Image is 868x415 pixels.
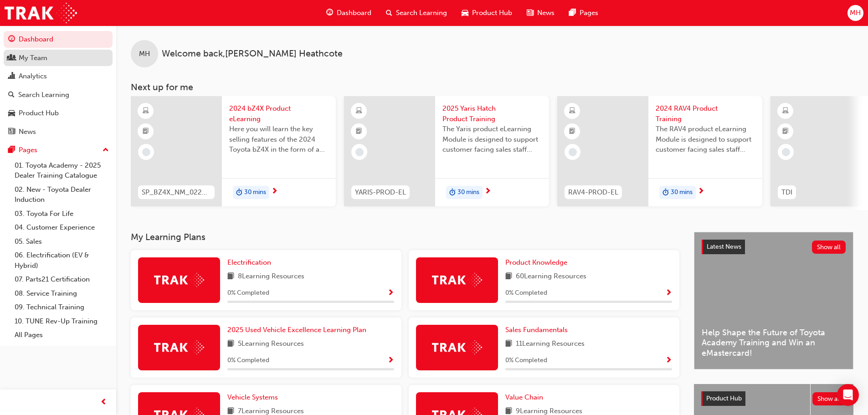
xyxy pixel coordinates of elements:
[505,326,568,334] span: Sales Fundamentals
[387,355,394,366] button: Show Progress
[505,355,547,366] span: 0 % Completed
[671,187,693,198] span: 30 mins
[702,328,846,359] span: Help Shape the Future of Toyota Academy Training and Win an eMastercard!
[4,68,113,85] a: Analytics
[379,4,454,22] a: search-iconSearch Learning
[11,328,113,342] a: All Pages
[337,8,371,18] span: Dashboard
[142,148,150,156] span: learningRecordVerb_NONE-icon
[355,148,364,156] span: learningRecordVerb_NONE-icon
[11,300,113,314] a: 09. Technical Training
[505,271,512,282] span: book-icon
[702,240,846,254] a: Latest NewsShow all
[505,338,512,350] span: book-icon
[387,357,394,365] span: Show Progress
[8,91,15,99] span: search-icon
[505,392,547,403] a: Value Chain
[4,142,113,159] button: Pages
[11,314,113,328] a: 10. TUNE Rev-Up Training
[8,54,15,62] span: people-icon
[238,338,304,350] span: 5 Learning Resources
[386,7,392,19] span: search-icon
[569,7,576,19] span: pages-icon
[11,220,113,235] a: 04. Customer Experience
[11,272,113,287] a: 07. Parts21 Certification
[103,144,109,156] span: up-icon
[694,232,853,369] a: Latest NewsShow allHelp Shape the Future of Toyota Academy Training and Win an eMastercard!
[569,126,575,138] span: booktick-icon
[227,258,271,266] span: Electrification
[227,325,370,335] a: 2025 Used Vehicle Excellence Learning Plan
[100,397,107,408] span: prev-icon
[227,271,234,282] span: book-icon
[11,183,113,207] a: 02. New - Toyota Dealer Induction
[4,105,113,122] a: Product Hub
[454,4,519,22] a: car-iconProduct Hub
[782,105,789,117] span: learningResourceType_ELEARNING-icon
[701,391,846,406] a: Product HubShow all
[5,3,77,23] img: Trak
[4,50,113,67] a: My Team
[11,207,113,221] a: 03. Toyota For Life
[665,287,672,299] button: Show Progress
[326,7,333,19] span: guage-icon
[557,96,762,206] a: RAV4-PROD-EL2024 RAV4 Product TrainingThe RAV4 product eLearning Module is designed to support cu...
[227,392,282,403] a: Vehicle Systems
[11,159,113,183] a: 01. Toyota Academy - 2025 Dealer Training Catalogue
[19,53,47,63] div: My Team
[569,105,575,117] span: learningResourceType_ELEARNING-icon
[663,187,669,199] span: duration-icon
[4,31,113,48] a: Dashboard
[11,235,113,249] a: 05. Sales
[19,108,59,118] div: Product Hub
[505,325,571,335] a: Sales Fundamentals
[516,271,586,282] span: 60 Learning Resources
[782,126,789,138] span: booktick-icon
[8,146,15,154] span: pages-icon
[11,287,113,301] a: 08. Service Training
[569,148,577,156] span: learningRecordVerb_NONE-icon
[116,82,868,92] h3: Next up for me
[484,188,491,196] span: next-icon
[442,103,542,124] span: 2025 Yaris Hatch Product Training
[387,287,394,299] button: Show Progress
[505,258,567,266] span: Product Knowledge
[580,8,598,18] span: Pages
[356,105,362,117] span: learningResourceType_ELEARNING-icon
[432,340,482,354] img: Trak
[782,148,790,156] span: learningRecordVerb_NONE-icon
[8,36,15,44] span: guage-icon
[227,257,275,268] a: Electrification
[537,8,555,18] span: News
[442,124,542,155] span: The Yaris product eLearning Module is designed to support customer facing sales staff with introd...
[396,8,447,18] span: Search Learning
[131,232,679,242] h3: My Learning Plans
[227,355,269,366] span: 0 % Completed
[387,289,394,297] span: Show Progress
[143,126,149,138] span: booktick-icon
[449,187,456,199] span: duration-icon
[19,145,37,155] div: Pages
[8,72,15,81] span: chart-icon
[154,273,204,287] img: Trak
[568,187,618,198] span: RAV4-PROD-EL
[781,187,792,198] span: TDI
[432,273,482,287] img: Trak
[227,326,366,334] span: 2025 Used Vehicle Excellence Learning Plan
[142,187,211,198] span: SP_BZ4X_NM_0224_EL01
[462,7,468,19] span: car-icon
[227,288,269,298] span: 0 % Completed
[143,105,149,117] span: learningResourceType_ELEARNING-icon
[656,103,755,124] span: 2024 RAV4 Product Training
[19,71,47,82] div: Analytics
[706,395,742,402] span: Product Hub
[154,340,204,354] img: Trak
[356,126,362,138] span: booktick-icon
[355,187,406,198] span: YARIS-PROD-EL
[4,29,113,142] button: DashboardMy TeamAnalyticsSearch LearningProduct HubNews
[527,7,534,19] span: news-icon
[131,96,336,206] a: SP_BZ4X_NM_0224_EL012024 bZ4X Product eLearningHere you will learn the key selling features of th...
[665,355,672,366] button: Show Progress
[850,8,861,18] span: MH
[238,271,304,282] span: 8 Learning Resources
